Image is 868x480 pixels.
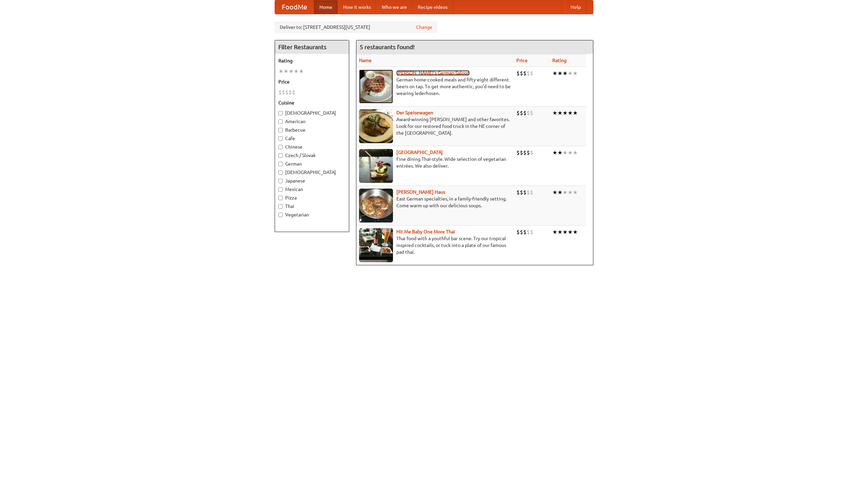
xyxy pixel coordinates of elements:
input: Barbecue [278,128,283,132]
li: $ [530,189,533,196]
li: $ [285,89,289,96]
label: Czech / Slovak [278,152,346,159]
li: $ [527,189,530,196]
li: ★ [563,70,568,77]
li: ★ [563,149,568,156]
input: Japanese [278,179,283,183]
li: $ [523,228,527,236]
a: Recipe videos [412,0,453,14]
li: $ [516,149,520,156]
img: kohlhaus.jpg [359,189,393,223]
li: $ [282,89,285,96]
label: American [278,118,346,125]
li: ★ [568,189,573,196]
li: ★ [289,68,294,75]
a: Der Speisewagen [396,110,433,115]
li: ★ [557,189,563,196]
a: Price [516,58,528,63]
li: $ [527,109,530,117]
li: $ [516,70,520,77]
p: Thai food with a youthful bar scene. Try our tropical inspired cocktails, or tuck into a plate of... [359,235,511,255]
li: ★ [573,109,578,117]
label: Vegetarian [278,211,346,218]
li: ★ [568,149,573,156]
li: $ [289,89,292,96]
a: FoodMe [275,0,314,14]
img: satay.jpg [359,149,393,183]
input: [DEMOGRAPHIC_DATA] [278,111,283,115]
h5: Rating [278,57,346,64]
p: Fine dining Thai-style. Wide selection of vegetarian entrées. We also deliver. [359,156,511,169]
label: [DEMOGRAPHIC_DATA] [278,110,346,116]
li: $ [530,109,533,117]
li: ★ [294,68,299,75]
li: ★ [552,70,557,77]
li: $ [530,228,533,236]
li: $ [516,228,520,236]
a: [PERSON_NAME] Haus [396,189,445,195]
label: Cafe [278,135,346,142]
li: $ [523,189,527,196]
li: ★ [573,70,578,77]
a: [PERSON_NAME]'s German Saloon [396,70,470,76]
li: ★ [557,70,563,77]
li: ★ [573,149,578,156]
a: Who we are [376,0,412,14]
label: Japanese [278,177,346,184]
input: Czech / Slovak [278,153,283,158]
li: $ [520,228,523,236]
li: $ [520,109,523,117]
a: Change [416,24,432,31]
li: $ [527,70,530,77]
input: German [278,162,283,166]
h4: Filter Restaurants [275,40,349,54]
input: Mexican [278,187,283,192]
a: [GEOGRAPHIC_DATA] [396,150,443,155]
li: ★ [557,228,563,236]
li: $ [278,89,282,96]
li: $ [520,149,523,156]
li: $ [523,109,527,117]
img: speisewagen.jpg [359,109,393,143]
label: Chinese [278,143,346,150]
li: $ [527,228,530,236]
li: $ [527,149,530,156]
li: $ [520,70,523,77]
li: $ [516,189,520,196]
li: ★ [563,189,568,196]
li: $ [530,149,533,156]
a: How it works [338,0,376,14]
li: ★ [568,70,573,77]
a: Help [565,0,586,14]
li: ★ [563,228,568,236]
input: [DEMOGRAPHIC_DATA] [278,170,283,175]
input: Pizza [278,196,283,200]
label: Barbecue [278,127,346,133]
li: ★ [278,68,283,75]
label: German [278,160,346,167]
ng-pluralize: 5 restaurants found! [360,44,415,50]
li: ★ [557,109,563,117]
label: Thai [278,203,346,210]
input: Thai [278,204,283,209]
input: Vegetarian [278,213,283,217]
div: Deliver to: [STREET_ADDRESS][US_STATE] [275,21,437,33]
label: [DEMOGRAPHIC_DATA] [278,169,346,176]
li: ★ [552,109,557,117]
h5: Price [278,78,346,85]
li: ★ [283,68,289,75]
img: esthers.jpg [359,70,393,103]
li: ★ [552,228,557,236]
li: ★ [563,109,568,117]
a: Hit Me Baby One More Thai [396,229,455,234]
li: $ [292,89,295,96]
p: East German specialties, in a family-friendly setting. Come warm up with our delicious soups. [359,195,511,209]
li: $ [530,70,533,77]
a: Home [314,0,338,14]
p: German home-cooked meals and fifty-eight different beers on tap. To get more authentic, you'd nee... [359,76,511,97]
li: ★ [573,228,578,236]
input: Cafe [278,136,283,141]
